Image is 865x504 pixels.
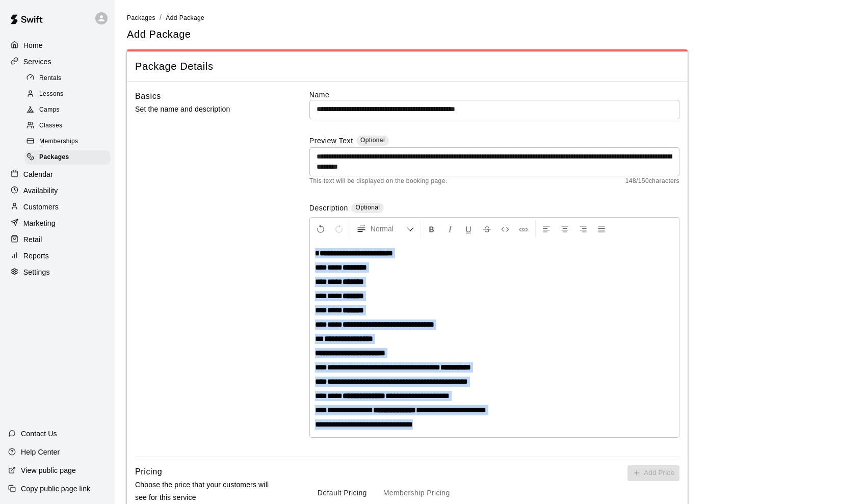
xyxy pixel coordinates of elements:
[309,136,353,147] label: Preview Text
[24,118,115,134] a: Classes
[135,90,161,103] h6: Basics
[8,264,107,280] a: Settings
[39,121,62,131] span: Classes
[127,12,853,23] nav: breadcrumb
[23,185,58,196] p: Availability
[24,150,115,166] a: Packages
[24,70,115,86] a: Rentals
[309,90,679,100] label: Name
[23,57,51,67] p: Services
[24,150,111,165] div: Packages
[8,183,107,198] a: Availability
[355,204,380,211] span: Optional
[39,105,60,115] span: Camps
[515,220,532,238] button: Insert Link
[39,89,64,99] span: Lessons
[23,267,50,277] p: Settings
[8,38,107,53] a: Home
[23,251,49,261] p: Reports
[24,102,115,118] a: Camps
[8,232,107,247] a: Retail
[23,202,59,212] p: Customers
[8,216,107,231] a: Marketing
[24,134,115,150] a: Memberships
[8,248,107,263] a: Reports
[360,137,385,144] span: Optional
[460,220,477,238] button: Format Underline
[24,103,111,117] div: Camps
[478,220,495,238] button: Format Strikethrough
[135,60,679,73] span: Package Details
[21,447,60,457] p: Help Center
[371,224,406,234] span: Normal
[8,167,107,182] a: Calendar
[21,429,57,439] p: Contact Us
[574,220,592,238] button: Right Align
[330,220,348,238] button: Redo
[127,28,191,41] h5: Add Package
[23,234,42,245] p: Retail
[538,220,555,238] button: Left Align
[39,73,62,84] span: Rentals
[8,54,107,69] a: Services
[8,199,107,215] a: Customers
[24,71,111,86] div: Rentals
[24,87,111,101] div: Lessons
[24,86,115,102] a: Lessons
[21,465,76,475] p: View public page
[593,220,610,238] button: Justify Align
[441,220,459,238] button: Format Italics
[309,203,348,215] label: Description
[24,135,111,149] div: Memberships
[23,218,56,228] p: Marketing
[39,152,69,163] span: Packages
[160,12,162,23] li: /
[135,465,162,479] h6: Pricing
[352,220,418,238] button: Formatting Options
[23,40,43,50] p: Home
[135,479,277,504] p: Choose the price that your customers will see for this service
[496,220,514,238] button: Insert Code
[23,169,53,179] p: Calendar
[39,137,78,147] span: Memberships
[135,103,277,116] p: Set the name and description
[625,176,679,187] span: 148 / 150 characters
[312,220,329,238] button: Undo
[309,176,448,187] span: This text will be displayed on the booking page.
[423,220,440,238] button: Format Bold
[166,14,204,21] span: Add Package
[24,119,111,133] div: Classes
[127,14,155,21] span: Packages
[556,220,573,238] button: Center Align
[127,13,155,21] a: Packages
[21,484,90,494] p: Copy public page link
